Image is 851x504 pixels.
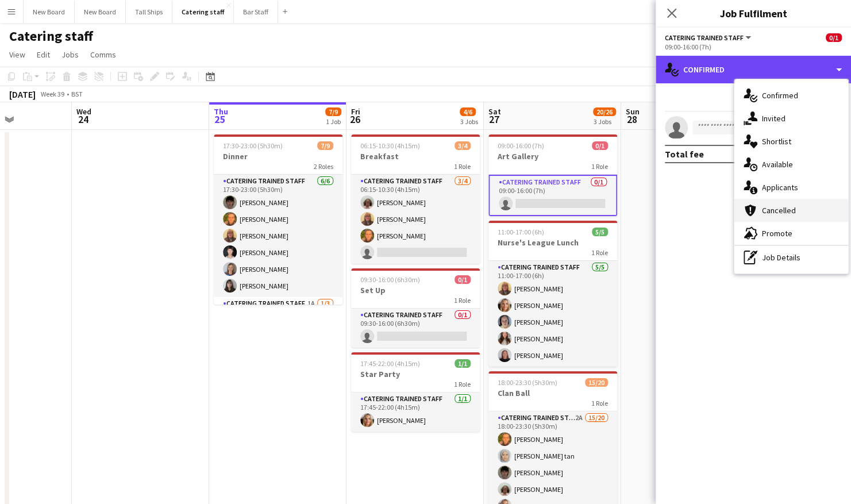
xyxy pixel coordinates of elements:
[24,1,75,23] button: New Board
[762,182,798,193] span: Applicants
[314,162,333,171] span: 2 Roles
[460,117,478,126] div: 3 Jobs
[212,113,228,126] span: 25
[591,399,608,407] span: 1 Role
[9,49,25,60] span: View
[488,175,617,216] app-card-role: Catering trained staff0/109:00-16:00 (7h)
[351,175,480,264] app-card-role: Catering trained staff3/406:15-10:30 (4h15m)[PERSON_NAME][PERSON_NAME][PERSON_NAME]
[488,106,501,117] span: Sat
[498,141,544,150] span: 09:00-16:00 (7h)
[762,136,791,147] span: Shortlist
[223,141,283,150] span: 17:30-23:00 (5h30m)
[214,151,342,161] h3: Dinner
[86,47,121,62] a: Comms
[455,359,471,368] span: 1/1
[5,47,30,62] a: View
[488,134,617,216] app-job-card: 09:00-16:00 (7h)0/1Art Gallery1 RoleCatering trained staff0/109:00-16:00 (7h)
[762,113,785,124] span: Invited
[351,309,480,348] app-card-role: Catering trained staff0/109:30-16:00 (6h30m)
[214,297,342,370] app-card-role: Catering trained staff1A1/3
[762,159,793,170] span: Available
[665,33,753,42] button: Catering trained staff
[325,107,341,116] span: 7/9
[351,151,480,161] h3: Breakfast
[488,388,617,398] h3: Clan Ball
[626,106,640,117] span: Sun
[75,113,91,126] span: 24
[656,6,851,21] h3: Job Fulfilment
[487,113,501,126] span: 27
[172,1,234,23] button: Catering staff
[214,134,342,305] app-job-card: 17:30-23:00 (5h30m)7/9Dinner2 RolesCatering trained staff6/617:30-23:00 (5h30m)[PERSON_NAME][PERS...
[826,33,842,42] span: 0/1
[762,205,796,216] span: Cancelled
[90,49,116,60] span: Comms
[460,107,476,116] span: 4/6
[585,378,608,387] span: 15/20
[488,151,617,161] h3: Art Gallery
[351,369,480,379] h3: Star Party
[455,141,471,150] span: 3/4
[656,56,851,83] div: Confirmed
[32,47,55,62] a: Edit
[498,378,557,387] span: 18:00-23:30 (5h30m)
[214,175,342,297] app-card-role: Catering trained staff6/617:30-23:00 (5h30m)[PERSON_NAME][PERSON_NAME][PERSON_NAME][PERSON_NAME][...
[762,228,792,238] span: Promote
[75,1,126,23] button: New Board
[665,43,842,51] div: 09:00-16:00 (7h)
[9,28,93,45] h1: Catering staff
[592,228,608,236] span: 5/5
[351,268,480,348] app-job-card: 09:30-16:00 (6h30m)0/1Set Up1 RoleCatering trained staff0/109:30-16:00 (6h30m)
[326,117,341,126] div: 1 Job
[591,162,608,171] span: 1 Role
[351,352,480,432] app-job-card: 17:45-22:00 (4h15m)1/1Star Party1 RoleCatering trained staff1/117:45-22:00 (4h15m)[PERSON_NAME]
[351,106,360,117] span: Fri
[351,393,480,432] app-card-role: Catering trained staff1/117:45-22:00 (4h15m)[PERSON_NAME]
[37,49,50,60] span: Edit
[488,237,617,248] h3: Nurse's League Lunch
[351,285,480,295] h3: Set Up
[454,380,471,388] span: 1 Role
[349,113,360,126] span: 26
[591,248,608,257] span: 1 Role
[454,296,471,305] span: 1 Role
[592,141,608,150] span: 0/1
[76,106,91,117] span: Wed
[762,90,798,101] span: Confirmed
[488,221,617,367] app-job-card: 11:00-17:00 (6h)5/5Nurse's League Lunch1 RoleCatering trained staff5/511:00-17:00 (6h)[PERSON_NAM...
[498,228,544,236] span: 11:00-17:00 (6h)
[734,246,848,269] div: Job Details
[360,141,420,150] span: 06:15-10:30 (4h15m)
[351,134,480,264] app-job-card: 06:15-10:30 (4h15m)3/4Breakfast1 RoleCatering trained staff3/406:15-10:30 (4h15m)[PERSON_NAME][PE...
[126,1,172,23] button: Tall Ships
[454,162,471,171] span: 1 Role
[317,141,333,150] span: 7/9
[665,148,704,160] div: Total fee
[57,47,83,62] a: Jobs
[9,89,36,100] div: [DATE]
[488,261,617,367] app-card-role: Catering trained staff5/511:00-17:00 (6h)[PERSON_NAME][PERSON_NAME][PERSON_NAME][PERSON_NAME][PER...
[665,33,744,42] span: Catering trained staff
[455,275,471,284] span: 0/1
[234,1,278,23] button: Bar Staff
[360,275,420,284] span: 09:30-16:00 (6h30m)
[593,107,616,116] span: 20/26
[71,90,83,98] div: BST
[61,49,79,60] span: Jobs
[594,117,615,126] div: 3 Jobs
[624,113,640,126] span: 28
[214,106,228,117] span: Thu
[360,359,420,368] span: 17:45-22:00 (4h15m)
[38,90,67,98] span: Week 39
